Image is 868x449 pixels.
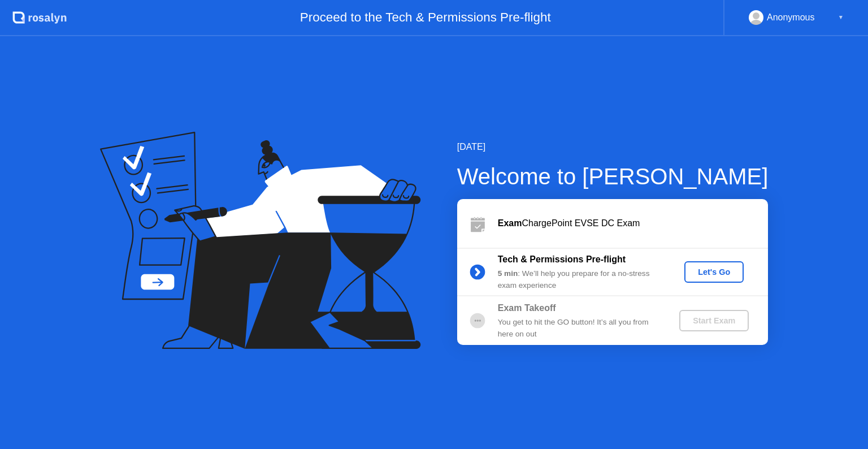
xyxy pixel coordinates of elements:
button: Start Exam [679,310,749,331]
div: Anonymous [767,10,815,25]
button: Let's Go [684,261,744,283]
b: Exam [498,218,522,228]
b: Tech & Permissions Pre-flight [498,254,626,264]
div: : We’ll help you prepare for a no-stress exam experience [498,268,661,291]
div: You get to hit the GO button! It’s all you from here on out [498,317,661,340]
div: Let's Go [689,267,739,277]
b: 5 min [498,269,518,278]
div: [DATE] [457,140,769,154]
div: Start Exam [684,316,744,325]
div: Welcome to [PERSON_NAME] [457,159,769,193]
b: Exam Takeoff [498,303,556,313]
div: ChargePoint EVSE DC Exam [498,217,768,230]
div: ▼ [838,10,844,25]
